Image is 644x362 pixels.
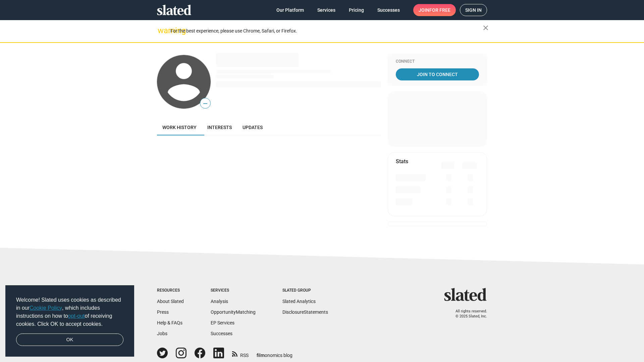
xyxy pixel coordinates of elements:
[257,347,292,359] a: filmonomics blog
[482,24,490,32] mat-icon: close
[200,99,210,108] span: —
[343,4,369,16] a: Pricing
[257,353,265,358] span: film
[68,313,85,319] a: opt-out
[413,4,456,16] a: Joinfor free
[16,296,123,328] span: Welcome! Slated uses cookies as described in our , which includes instructions on how to of recei...
[460,4,487,16] a: Sign in
[211,320,234,325] a: EP Services
[448,309,487,319] p: All rights reserved. © 2025 Slated, Inc.
[157,331,167,336] a: Jobs
[312,4,341,16] a: Services
[349,4,364,16] span: Pricing
[429,4,450,16] span: for free
[419,4,450,16] span: Join
[158,26,166,35] mat-icon: warning
[282,288,328,293] div: Slated Group
[211,331,232,336] a: Successes
[232,348,249,359] a: RSS
[282,299,316,304] a: Slated Analytics
[157,309,169,315] a: Press
[211,299,228,304] a: Analysis
[282,309,328,315] a: DisclosureStatements
[157,288,184,293] div: Resources
[16,334,123,346] a: dismiss cookie message
[271,4,309,16] a: Our Platform
[377,4,400,16] span: Successes
[5,285,134,357] div: cookieconsent
[170,26,483,36] div: For the best experience, please use Chrome, Safari, or Firefox.
[397,68,478,80] span: Join To Connect
[157,299,184,304] a: About Slated
[157,119,202,135] a: Work history
[207,125,232,130] span: Interests
[237,119,268,135] a: Updates
[211,309,256,315] a: OpportunityMatching
[243,125,263,130] span: Updates
[396,59,479,64] div: Connect
[202,119,237,135] a: Interests
[211,288,256,293] div: Services
[276,4,304,16] span: Our Platform
[396,158,408,165] mat-card-title: Stats
[30,305,62,311] a: Cookie Policy
[372,4,405,16] a: Successes
[396,68,479,80] a: Join To Connect
[465,4,482,16] span: Sign in
[157,320,182,325] a: Help & FAQs
[317,4,335,16] span: Services
[162,125,197,130] span: Work history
